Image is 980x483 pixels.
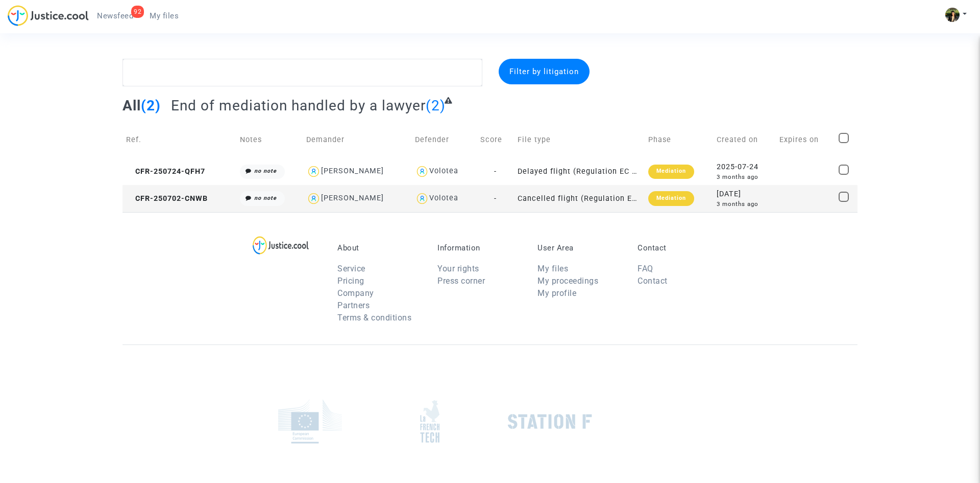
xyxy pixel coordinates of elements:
img: ACg8ocIHv2cjDDKoFJhKpOjfbZYKSpwDZ1OyqKQUd1LFOvruGOPdCw=s96-c [945,8,960,22]
a: Partners [337,301,370,310]
a: My profile [537,288,576,298]
span: Filter by litigation [509,67,579,76]
img: stationf.png [508,414,592,429]
img: jc-logo.svg [8,5,89,26]
a: Terms & conditions [337,313,411,323]
p: Information [437,243,522,252]
div: Volotea [429,194,458,202]
span: (2) [426,97,446,114]
div: 3 months ago [717,173,772,181]
div: 92 [131,6,144,18]
img: icon-user.svg [415,164,430,179]
a: Contact [638,276,668,286]
img: logo-lg.svg [253,236,309,255]
td: Notes [236,122,303,158]
td: File type [514,122,645,158]
a: Pricing [337,276,364,286]
td: Delayed flight (Regulation EC 261/2004) [514,158,645,185]
a: Company [337,288,374,298]
i: no note [254,168,277,174]
img: europe_commision.png [278,399,342,444]
p: About [337,243,422,252]
p: Contact [638,243,722,252]
td: Score [477,122,514,158]
div: Volotea [429,167,458,175]
span: CFR-250724-QFH7 [126,167,205,176]
div: [PERSON_NAME] [321,167,384,175]
img: icon-user.svg [415,191,430,206]
span: - [494,167,497,176]
a: My proceedings [537,276,598,286]
td: Defender [411,122,477,158]
a: Press corner [437,276,485,286]
a: FAQ [638,264,653,273]
div: [DATE] [717,189,772,200]
a: My files [537,264,568,273]
td: Expires on [776,122,836,158]
div: 3 months ago [717,200,772,209]
div: 2025-07-24 [717,162,772,173]
img: french_tech.png [420,400,439,443]
span: (2) [141,97,161,114]
div: Mediation [648,165,694,179]
span: End of mediation handled by a lawyer [171,97,426,114]
td: Demander [303,122,411,158]
img: icon-user.svg [306,164,321,179]
a: Your rights [437,264,479,273]
img: icon-user.svg [306,191,321,206]
p: User Area [537,243,622,252]
span: - [494,194,497,203]
span: All [122,97,141,114]
span: CFR-250702-CNWB [126,194,208,203]
td: Phase [645,122,713,158]
td: Ref. [122,122,236,158]
span: My files [150,11,179,20]
i: no note [254,195,277,201]
a: Service [337,264,365,273]
span: Newsfeed [97,11,133,20]
td: Cancelled flight (Regulation EC 261/2004) [514,185,645,212]
div: [PERSON_NAME] [321,194,384,202]
div: Mediation [648,191,694,205]
a: 92Newsfeed [89,8,141,24]
td: Created on [713,122,776,158]
a: My files [141,8,187,24]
